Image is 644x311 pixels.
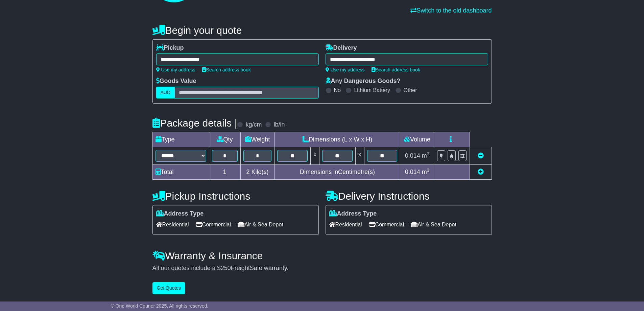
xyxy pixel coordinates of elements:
[202,67,251,72] a: Search address book
[372,67,420,72] a: Search address book
[152,265,492,272] div: All our quotes include a $ FreightSafe warranty.
[411,219,456,230] span: Air & Sea Depot
[405,169,420,175] span: 0.014
[404,87,417,93] label: Other
[311,147,319,165] td: x
[273,121,285,129] label: lb/in
[355,147,364,165] td: x
[152,25,492,36] h4: Begin your quote
[209,132,240,147] td: Qty
[275,165,400,180] td: Dimensions in Centimetre(s)
[478,169,484,175] a: Add new item
[156,210,204,218] label: Address Type
[152,282,186,294] button: Get Quotes
[152,191,319,202] h4: Pickup Instructions
[152,165,209,180] td: Total
[152,250,492,261] h4: Warranty & Insurance
[156,219,189,230] span: Residential
[240,165,275,180] td: Kilo(s)
[152,132,209,147] td: Type
[156,67,195,72] a: Use my address
[329,219,362,230] span: Residential
[326,67,365,72] a: Use my address
[156,44,184,52] label: Pickup
[478,152,484,159] a: Remove this item
[354,87,390,93] label: Lithium Battery
[400,132,434,147] td: Volume
[405,152,420,159] span: 0.014
[240,132,275,147] td: Weight
[221,265,231,271] span: 250
[156,87,175,98] label: AUD
[427,151,430,156] sup: 3
[275,132,400,147] td: Dimensions (L x W x H)
[196,219,231,230] span: Commercial
[156,77,196,85] label: Goods Value
[246,169,249,175] span: 2
[326,77,401,85] label: Any Dangerous Goods?
[209,165,240,180] td: 1
[326,191,492,202] h4: Delivery Instructions
[152,117,237,129] h4: Package details |
[427,168,430,173] sup: 3
[326,44,357,52] label: Delivery
[410,7,492,14] a: Switch to the old dashboard
[422,169,430,175] span: m
[422,152,430,159] span: m
[111,303,209,309] span: © One World Courier 2025. All rights reserved.
[369,219,404,230] span: Commercial
[245,121,262,129] label: kg/cm
[329,210,377,218] label: Address Type
[238,219,283,230] span: Air & Sea Depot
[334,87,341,93] label: No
